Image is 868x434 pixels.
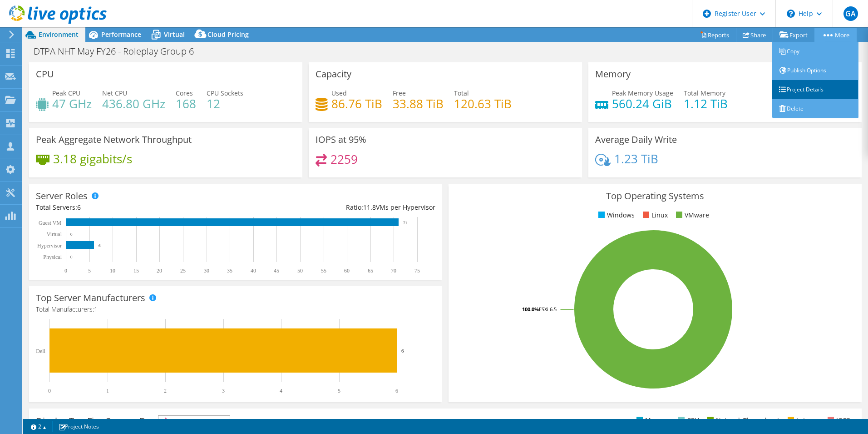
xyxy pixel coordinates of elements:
[30,46,208,56] h1: DTPA NHT May FY26 - Roleplay Group 6
[363,203,376,212] span: 11.8
[52,421,105,432] a: Project Notes
[207,30,249,39] span: Cloud Pricing
[164,30,185,39] span: Virtual
[207,89,243,97] span: CPU Sockets
[222,388,225,394] text: 3
[705,415,779,425] li: Network Throughput
[164,388,167,394] text: 2
[403,221,407,225] text: 71
[787,10,795,18] svg: \n
[454,89,469,97] span: Total
[274,267,279,274] text: 45
[227,267,232,274] text: 35
[614,154,658,164] h4: 1.23 TiB
[338,388,340,394] text: 5
[330,154,358,164] h4: 2259
[634,415,670,425] li: Memory
[207,99,243,109] h4: 12
[684,99,728,109] h4: 1.12 TiB
[102,89,127,97] span: Net CPU
[595,69,631,79] h3: Memory
[37,242,62,249] text: Hypervisor
[88,267,91,274] text: 5
[316,135,366,145] h3: IOPS at 95%
[344,267,350,274] text: 60
[843,6,858,21] span: GA
[176,99,196,109] h4: 168
[316,69,351,79] h3: Capacity
[455,191,855,201] h3: Top Operating Systems
[158,416,230,427] span: IOPS
[101,30,141,39] span: Performance
[280,388,282,394] text: 4
[773,28,815,42] a: Export
[395,388,398,394] text: 6
[772,42,858,61] a: Copy
[25,421,53,432] a: 2
[414,267,420,274] text: 75
[331,89,347,97] span: Used
[36,202,236,212] div: Total Servers:
[39,30,79,39] span: Environment
[53,154,132,164] h4: 3.18 gigabits/s
[106,388,109,394] text: 1
[612,99,673,109] h4: 560.24 GiB
[236,202,435,212] div: Ratio: VMs per Hypervisor
[70,232,73,237] text: 0
[110,267,115,274] text: 10
[772,99,858,118] a: Delete
[331,99,382,109] h4: 86.76 TiB
[454,99,512,109] h4: 120.63 TiB
[48,388,51,394] text: 0
[64,267,67,274] text: 0
[99,243,101,248] text: 6
[522,306,539,313] tspan: 100.0%
[368,267,373,274] text: 65
[36,293,145,303] h3: Top Server Manufacturers
[176,89,193,97] span: Cores
[47,231,62,237] text: Virtual
[772,61,858,80] a: Publish Options
[102,99,165,109] h4: 436.80 GHz
[693,28,736,42] a: Reports
[596,210,635,220] li: Windows
[676,415,699,425] li: CPU
[204,267,209,274] text: 30
[674,210,709,220] li: VMware
[77,203,81,212] span: 6
[36,135,192,145] h3: Peak Aggregate Network Throughput
[36,304,435,314] h4: Total Manufacturers:
[736,28,773,42] a: Share
[133,267,139,274] text: 15
[393,99,444,109] h4: 33.88 TiB
[70,255,73,259] text: 0
[39,220,61,226] text: Guest VM
[825,415,850,425] li: IOPS
[157,267,162,274] text: 20
[595,135,677,145] h3: Average Daily Write
[393,89,406,97] span: Free
[321,267,326,274] text: 55
[684,89,725,97] span: Total Memory
[43,254,62,260] text: Physical
[52,89,80,97] span: Peak CPU
[94,305,98,313] span: 1
[772,80,858,99] a: Project Details
[52,99,92,109] h4: 47 GHz
[539,306,557,313] tspan: ESXi 6.5
[641,210,668,220] li: Linux
[785,415,819,425] li: Latency
[180,267,186,274] text: 25
[36,69,54,79] h3: CPU
[36,348,45,354] text: Dell
[612,89,673,97] span: Peak Memory Usage
[814,28,857,42] a: More
[401,348,404,353] text: 6
[36,191,88,201] h3: Server Roles
[251,267,256,274] text: 40
[297,267,303,274] text: 50
[391,267,396,274] text: 70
